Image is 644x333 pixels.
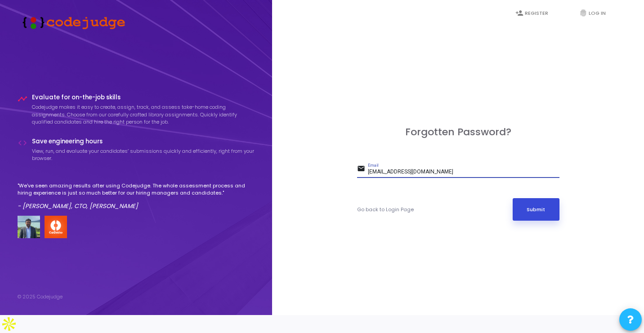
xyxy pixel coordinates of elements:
[18,216,40,238] img: user image
[32,138,255,145] h4: Save engineering hours
[579,9,587,17] i: fingerprint
[18,182,255,197] p: "We've seen amazing results after using Codejudge. The whole assessment process and hiring experi...
[18,138,27,148] i: code
[357,206,414,213] a: Go back to Login Page
[357,126,559,138] h3: Forgotten Password?
[32,147,255,162] p: View, run, and evaluate your candidates’ submissions quickly and efficiently, right from your bro...
[32,103,255,126] p: Codejudge makes it easy to create, assign, track, and assess take-home coding assignments. Choose...
[45,216,67,238] img: company-logo
[357,164,368,175] mat-icon: email
[18,293,63,301] div: © 2025 Codejudge
[506,3,560,24] a: person_addRegister
[515,9,523,17] i: person_add
[570,3,624,24] a: fingerprintLog In
[32,94,255,101] h4: Evaluate for on-the-job skills
[18,202,138,210] em: - [PERSON_NAME], CTO, [PERSON_NAME]
[513,198,559,221] button: Submit
[368,169,559,175] input: Email
[18,94,27,104] i: timeline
